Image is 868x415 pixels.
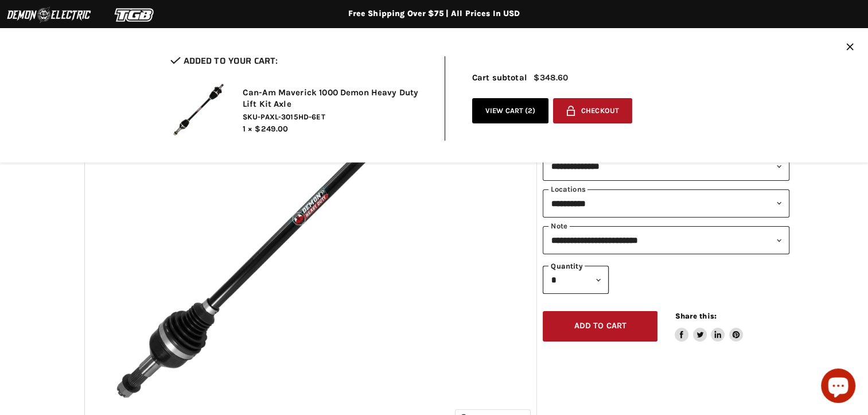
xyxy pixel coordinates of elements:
h2: Added to your cart: [170,56,427,66]
h2: Can-Am Maverick 1000 Demon Heavy Duty Lift Kit Axle [243,87,427,110]
select: modal-name [543,152,789,180]
span: 2 [528,106,532,115]
form: cart checkout [548,98,632,128]
span: SKU-PAXL-3015HD-6ET [243,112,427,122]
select: Quantity [543,266,609,294]
span: Share this: [675,312,716,320]
span: Checkout [581,107,619,115]
button: Checkout [553,98,632,124]
aside: Share this: [675,311,743,342]
select: keys [543,189,789,218]
img: TGB Logo 2 [92,4,178,26]
a: View cart (2) [472,98,549,124]
span: Add to cart [574,321,627,331]
span: $348.60 [534,73,568,83]
inbox-online-store-chat: Shopify online store chat [818,369,859,406]
img: Demon Electric Logo 2 [6,4,92,26]
span: Cart subtotal [472,72,527,83]
span: $249.00 [255,124,288,134]
span: 1 × [243,124,252,134]
select: keys [543,226,789,254]
button: Close [846,43,854,53]
button: Add to cart [543,311,657,342]
img: Can-Am Maverick 1000 Demon Heavy Duty Lift Kit Axle [170,81,228,138]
